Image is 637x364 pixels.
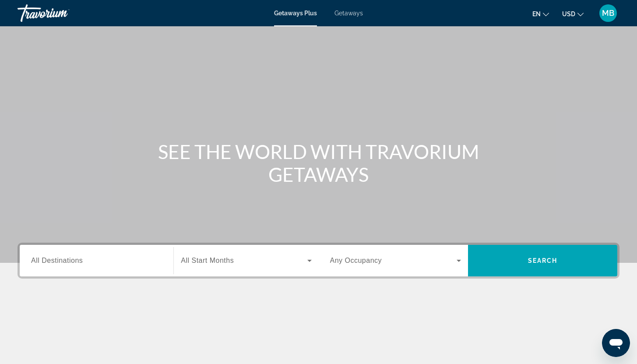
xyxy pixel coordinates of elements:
span: Search [528,257,558,264]
a: Getaways [334,10,363,17]
iframe: Bouton de lancement de la fenêtre de messagerie [602,329,630,357]
a: Travorium [18,2,105,25]
span: All Start Months [181,257,234,264]
h1: SEE THE WORLD WITH TRAVORIUM GETAWAYS [155,140,483,186]
div: Search widget [20,245,617,276]
span: MB [602,9,614,18]
span: Any Occupancy [330,257,382,264]
span: All Destinations [31,257,83,264]
span: USD [562,11,575,18]
button: Change language [532,7,549,20]
input: Select destination [31,256,162,266]
a: Getaways Plus [274,10,317,17]
span: en [532,11,541,18]
button: User Menu [597,4,619,22]
button: Change currency [562,7,584,20]
button: Search [468,245,617,276]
